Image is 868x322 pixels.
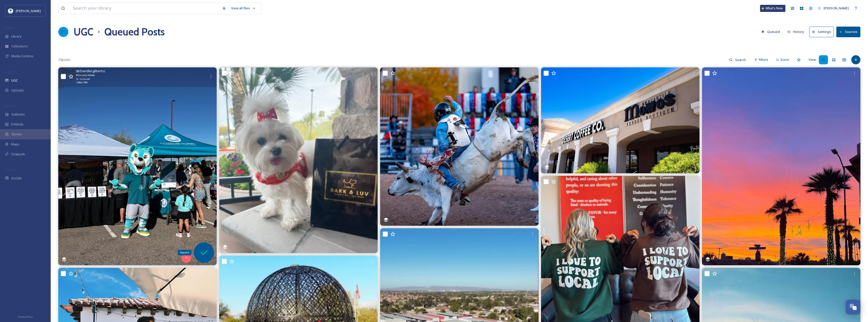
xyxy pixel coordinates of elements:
span: SnapLink [11,152,25,157]
button: Settings [809,27,834,37]
span: MEDIA [5,26,14,30]
a: [PERSON_NAME] [815,3,851,13]
span: Manually Added [76,73,95,77]
img: 432487869_887847589757364_4796375296375744141_n.jpg [219,67,378,253]
img: download.jpeg [8,8,13,13]
img: We’re pleased to welcome the community to our Pecos campus this morning for our first time hostin... [58,67,217,265]
span: Galleries [11,112,25,117]
img: 474153806_18056956102966328_1954497935257457249_n.jpg [541,67,699,173]
span: Media Centres [11,54,33,59]
span: Stories [11,132,22,137]
span: @ chandlergilbertcc [76,69,105,73]
span: Embeds [11,122,24,127]
a: What's New [760,5,785,12]
button: History [785,27,807,37]
button: Queued [759,27,782,37]
a: UGC [73,24,93,40]
h1: Queued Posts [104,24,165,40]
a: Queued [759,27,785,37]
a: History [785,27,809,37]
span: [PERSON_NAME] [16,9,41,13]
span: Carousel [80,77,90,81]
span: Privacy Policy [18,315,33,318]
span: Maps [11,142,20,147]
input: Search your library [70,3,219,14]
a: View all files [229,3,258,13]
input: Search [733,55,749,65]
button: Sources [836,27,860,37]
div: Request [178,250,191,255]
a: Settings [809,27,836,37]
span: View: [808,57,817,62]
span: Score [780,57,789,62]
span: UGC [11,78,18,83]
button: Open Chat [846,300,860,314]
img: 422890452_18076055428452715_1701741071229087628_n.jpg [380,67,539,226]
a: Privacy Policy [18,313,33,319]
span: 1440 x 1799 [76,81,87,84]
span: WIDGETS [5,104,17,108]
span: Filters [759,57,768,62]
span: 29 posts [58,57,70,62]
span: SOCIALS [5,168,15,172]
span: COLLECT [5,70,16,74]
span: Collections [11,44,28,49]
span: [PERSON_NAME] [824,6,849,10]
img: 471569101_18477617176034941_4121651036665666169_n.jpg [702,67,860,265]
span: Socials [11,176,22,181]
span: Library [11,34,21,39]
span: Uploads [11,88,24,93]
